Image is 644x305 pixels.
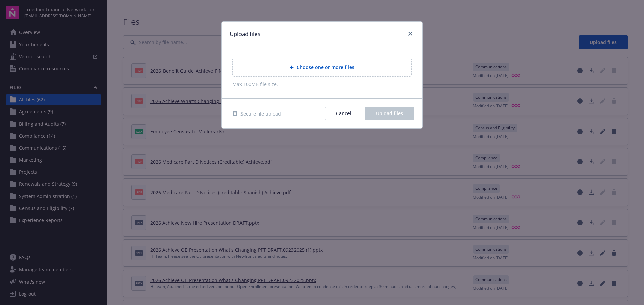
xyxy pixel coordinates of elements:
button: Cancel [325,107,362,120]
span: Secure file upload [240,110,281,117]
span: Upload files [376,110,403,117]
span: Cancel [336,110,351,117]
span: Choose one or more files [297,64,354,71]
a: close [406,30,414,38]
h1: Upload files [230,30,260,39]
span: Max 100MB file size. [232,81,412,88]
button: Upload files [365,107,414,120]
div: Choose one or more files [232,58,412,77]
